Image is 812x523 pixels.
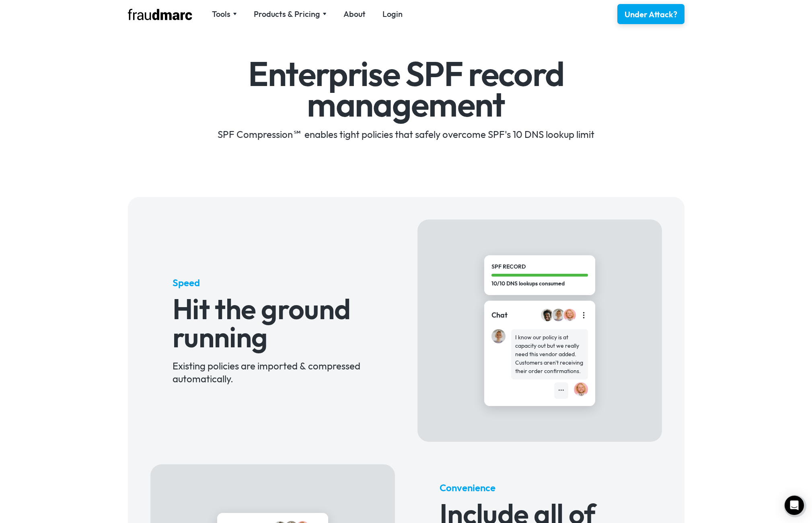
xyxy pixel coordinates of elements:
[173,128,639,141] div: SPF Compression℠ enables tight policies that safely overcome SPF's 10 DNS lookup limit
[173,59,639,119] h1: Enterprise SPF record management
[440,481,639,494] h5: Convenience
[254,8,327,20] div: Products & Pricing
[212,8,237,20] div: Tools
[491,280,565,287] strong: 10/10 DNS lookups consumed
[173,295,372,351] h3: Hit the ground running
[343,8,366,20] a: About
[558,386,564,395] div: •••
[625,9,677,20] div: Under Attack?
[617,4,685,24] a: Under Attack?
[491,310,508,320] div: Chat
[491,263,588,271] div: SPF Record
[212,8,230,20] div: Tools
[785,496,804,515] div: Open Intercom Messenger
[382,8,403,20] a: Login
[254,8,320,20] div: Products & Pricing
[173,276,372,289] h5: Speed
[515,333,584,375] div: I know our policy is at capacity out but we really need this vendor added. Customers aren't recei...
[173,359,372,385] div: Existing policies are imported & compressed automatically.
